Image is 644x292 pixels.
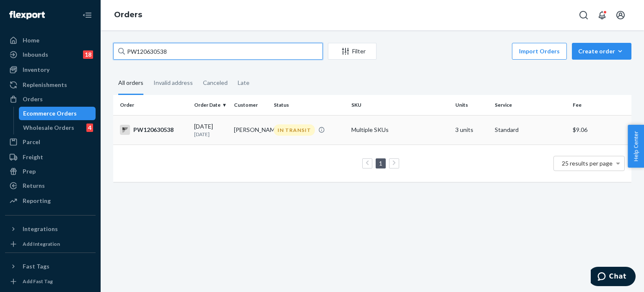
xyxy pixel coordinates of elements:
[9,11,45,19] img: Flexport logo
[118,72,143,95] div: All orders
[594,7,610,24] button: Open notifications
[5,222,96,236] button: Integrations
[491,95,569,115] th: Service
[113,95,191,115] th: Order
[114,10,142,19] a: Orders
[23,182,45,190] div: Returns
[153,72,193,94] div: Invalid address
[238,72,249,94] div: Late
[274,124,315,136] div: IN TRANSIT
[5,92,96,106] a: Orders
[23,109,77,118] div: Ecommerce Orders
[569,115,631,145] td: $9.06
[5,135,96,149] a: Parcel
[23,36,39,45] div: Home
[569,95,631,115] th: Fee
[234,101,267,108] div: Customer
[120,125,187,135] div: PW120630538
[612,7,629,24] button: Open account menu
[86,124,93,132] div: 4
[512,43,567,60] button: Import Orders
[113,43,323,60] input: Search orders
[191,95,231,115] th: Order Date
[562,160,613,167] span: 25 results per page
[203,72,228,94] div: Canceled
[5,34,96,47] a: Home
[5,179,96,192] a: Returns
[23,278,53,285] div: Add Fast Tag
[591,267,636,288] iframe: Opens a widget where you can chat to one of our agents
[83,50,93,59] div: 18
[194,131,227,138] p: [DATE]
[377,160,384,167] a: Page 1 is your current page
[348,115,452,145] td: Multiple SKUs
[348,95,452,115] th: SKU
[5,63,96,76] a: Inventory
[23,262,49,271] div: Fast Tags
[231,115,270,145] td: [PERSON_NAME]
[5,276,96,287] a: Add Fast Tag
[5,150,96,164] a: Freight
[572,43,631,60] button: Create order
[5,165,96,178] a: Prep
[328,47,376,55] div: Filter
[19,107,96,120] a: Ecommerce Orders
[23,138,40,146] div: Parcel
[5,239,96,249] a: Add Integration
[495,126,566,134] p: Standard
[23,225,58,233] div: Integrations
[79,7,96,24] button: Close Navigation
[578,47,625,55] div: Create order
[452,115,492,145] td: 3 units
[23,240,60,247] div: Add Integration
[5,48,96,61] a: Inbounds18
[270,95,348,115] th: Status
[23,50,48,59] div: Inbounds
[23,95,43,103] div: Orders
[5,194,96,208] a: Reporting
[194,122,227,138] div: [DATE]
[23,167,36,176] div: Prep
[328,43,377,60] button: Filter
[23,124,74,132] div: Wholesale Orders
[23,153,43,161] div: Freight
[575,7,592,24] button: Open Search Box
[5,78,96,92] a: Replenishments
[107,3,149,27] ol: breadcrumbs
[5,260,96,273] button: Fast Tags
[23,197,51,205] div: Reporting
[23,66,49,74] div: Inventory
[452,95,492,115] th: Units
[19,121,96,134] a: Wholesale Orders4
[628,125,644,168] button: Help Center
[23,81,67,89] div: Replenishments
